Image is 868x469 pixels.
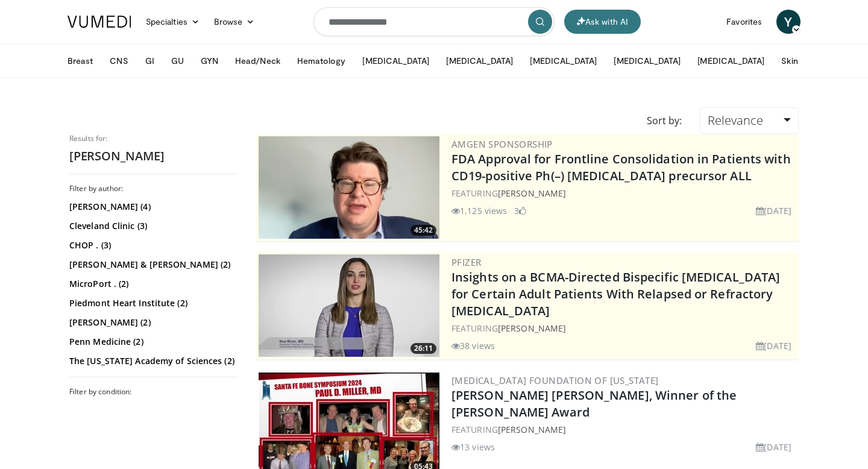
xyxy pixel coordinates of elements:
li: 3 [514,204,526,217]
button: Skin [774,49,805,73]
a: FDA Approval for Frontline Consolidation in Patients with CD19-positive Ph(–) [MEDICAL_DATA] prec... [451,151,791,184]
a: Specialties [139,10,207,34]
a: [PERSON_NAME] [498,424,566,435]
li: 13 views [451,441,495,453]
a: Piedmont Heart Institute (2) [69,297,235,309]
a: Insights on a BCMA-Directed Bispecific [MEDICAL_DATA] for Certain Adult Patients With Relapsed or... [451,269,780,319]
a: The [US_STATE] Academy of Sciences (2) [69,355,235,367]
button: Breast [60,49,100,73]
h3: Filter by author: [69,184,238,194]
div: FEATURING [451,187,796,200]
button: [MEDICAL_DATA] [523,49,604,73]
button: [MEDICAL_DATA] [355,49,436,73]
button: [MEDICAL_DATA] [690,49,772,73]
div: FEATURING [451,423,796,436]
button: [MEDICAL_DATA] [606,49,688,73]
a: 45:42 [259,136,439,239]
input: Search topics, interventions [313,7,555,36]
p: Results for: [69,134,238,143]
li: 38 views [451,339,495,352]
a: 26:11 [259,254,439,357]
div: Sort by: [638,107,691,134]
button: GYN [193,49,225,73]
img: 0487cae3-be8e-480d-8894-c5ed9a1cba93.png.300x170_q85_crop-smart_upscale.png [259,136,439,239]
a: [PERSON_NAME] & [PERSON_NAME] (2) [69,259,235,271]
div: FEATURING [451,322,796,335]
a: Y [776,10,800,34]
a: Relevance [700,107,799,134]
a: [MEDICAL_DATA] Foundation of [US_STATE] [451,374,659,386]
li: [DATE] [756,204,791,217]
h3: Filter by condition: [69,387,238,397]
h2: [PERSON_NAME] [69,148,238,164]
a: Browse [207,10,262,34]
a: Amgen Sponsorship [451,138,553,150]
a: [PERSON_NAME] [498,323,566,334]
a: Favorites [719,10,769,34]
a: Penn Medicine (2) [69,336,235,348]
a: MicroPort . (2) [69,278,235,290]
button: GU [164,49,191,73]
li: 1,125 views [451,204,507,217]
img: 47002229-4e06-4d71-896d-0ff488e1cb94.png.300x170_q85_crop-smart_upscale.jpg [259,254,439,357]
a: Cleveland Clinic (3) [69,220,235,232]
span: 45:42 [410,225,436,236]
button: [MEDICAL_DATA] [439,49,520,73]
li: [DATE] [756,339,791,352]
a: [PERSON_NAME] (4) [69,201,235,213]
span: Relevance [708,112,763,128]
img: VuMedi Logo [68,16,131,28]
button: Hematology [290,49,353,73]
li: [DATE] [756,441,791,453]
button: GI [138,49,162,73]
a: Pfizer [451,256,481,268]
button: Head/Neck [228,49,288,73]
button: CNS [102,49,135,73]
a: [PERSON_NAME] [PERSON_NAME], Winner of the [PERSON_NAME] Award [451,387,737,420]
button: Ask with AI [564,10,641,34]
span: 26:11 [410,343,436,354]
a: [PERSON_NAME] (2) [69,316,235,329]
a: [PERSON_NAME] [498,187,566,199]
a: CHOP . (3) [69,239,235,251]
